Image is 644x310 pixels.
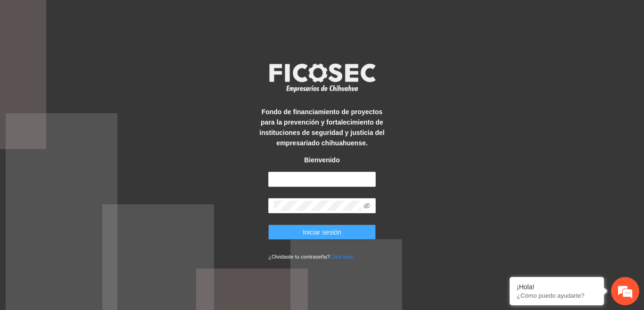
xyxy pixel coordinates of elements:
[330,254,353,260] a: Click aqui
[259,108,384,147] strong: Fondo de financiamiento de proyectos para la prevención y fortalecimiento de instituciones de seg...
[268,254,353,260] small: ¿Olvidaste tu contraseña?
[303,227,341,237] span: Iniciar sesión
[268,225,376,240] button: Iniciar sesión
[363,202,370,209] span: eye-invisible
[263,60,381,95] img: logo
[304,156,339,164] strong: Bienvenido
[517,292,597,299] p: ¿Cómo puedo ayudarte?
[517,283,597,291] div: ¡Hola!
